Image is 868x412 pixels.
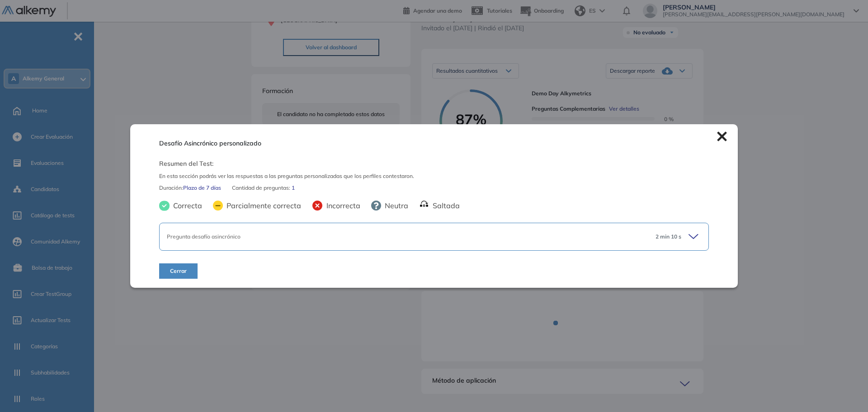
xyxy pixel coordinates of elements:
[167,233,241,240] span: Pregunta desafío asincrónico
[159,184,183,192] span: Duración :
[170,267,187,275] span: Cerrar
[159,159,709,169] span: Resumen del Test:
[381,200,408,211] span: Neutra
[323,200,360,211] span: Incorrecta
[292,184,295,192] span: 1
[232,184,292,192] span: Cantidad de preguntas:
[223,200,301,211] span: Parcialmente correcta
[183,184,221,192] span: Plazo de 7 días
[429,200,460,211] span: Saltada
[170,200,202,211] span: Correcta
[159,263,198,279] button: Cerrar
[656,233,681,241] span: 2 min 10 s
[159,172,709,180] span: En esta sección podrás ver las respuestas a las preguntas personalizadas que los perfiles contest...
[159,139,261,148] span: Desafío Asincrónico personalizado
